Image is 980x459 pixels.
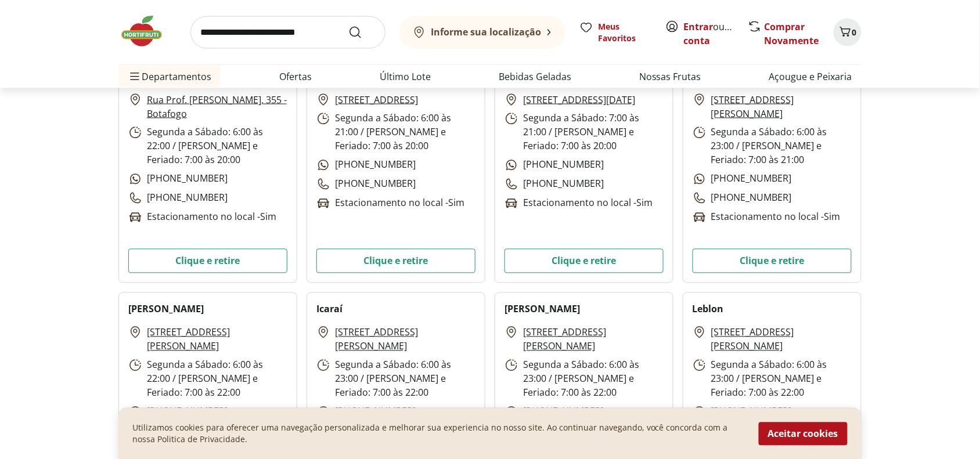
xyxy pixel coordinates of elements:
[316,404,416,419] p: [PHONE_NUMBER]
[693,125,852,167] p: Segunda a Sábado: 6:00 às 23:00 / [PERSON_NAME] e Feriado: 7:00 às 21:00
[118,14,176,49] img: Hortifruti
[505,302,580,316] h2: [PERSON_NAME]
[693,249,852,273] button: Clique e retire
[147,93,287,121] a: Rua Prof. [PERSON_NAME], 355 - Botafogo
[316,111,475,153] p: Segunda a Sábado: 6:00 às 21:00 / [PERSON_NAME] e Feriado: 7:00 às 20:00
[316,196,464,211] p: Estacionamento no local - Sim
[431,26,541,38] b: Informe sua localização
[128,172,228,186] p: [PHONE_NUMBER]
[693,358,852,400] p: Segunda a Sábado: 6:00 às 23:00 / [PERSON_NAME] e Feriado: 7:00 às 22:00
[128,249,287,273] button: Clique e retire
[693,172,792,186] p: [PHONE_NUMBER]
[765,20,819,47] a: Comprar Novamente
[499,70,571,84] a: Bebidas Geladas
[147,326,287,353] a: [STREET_ADDRESS][PERSON_NAME]
[316,177,416,191] p: [PHONE_NUMBER]
[598,21,651,44] span: Meus Favoritos
[380,70,431,84] a: Último Lote
[128,302,204,316] h2: [PERSON_NAME]
[834,19,862,46] button: Carrinho
[711,93,852,121] a: [STREET_ADDRESS][PERSON_NAME]
[693,210,841,225] p: Estacionamento no local - Sim
[128,358,287,400] p: Segunda a Sábado: 6:00 às 22:00 / [PERSON_NAME] e Feriado: 7:00 às 22:00
[759,422,848,445] button: Aceitar cookies
[335,326,475,353] a: [STREET_ADDRESS][PERSON_NAME]
[505,111,664,153] p: Segunda a Sábado: 7:00 às 21:00 / [PERSON_NAME] e Feriado: 7:00 às 20:00
[316,302,343,316] h2: Icaraí
[505,358,664,400] p: Segunda a Sábado: 6:00 às 23:00 / [PERSON_NAME] e Feriado: 7:00 às 22:00
[693,302,724,316] h2: Leblon
[684,20,736,48] span: ou
[639,70,701,84] a: Nossas Frutas
[132,422,745,445] p: Utilizamos cookies para oferecer uma navegação personalizada e melhorar sua experiencia no nosso ...
[190,16,385,49] input: search
[684,20,748,47] a: Criar conta
[693,191,792,205] p: [PHONE_NUMBER]
[711,326,852,353] a: [STREET_ADDRESS][PERSON_NAME]
[505,249,664,273] button: Clique e retire
[128,191,228,205] p: [PHONE_NUMBER]
[523,326,664,353] a: [STREET_ADDRESS][PERSON_NAME]
[693,404,792,419] p: [PHONE_NUMBER]
[505,196,653,211] p: Estacionamento no local - Sim
[348,26,376,39] button: Submit Search
[335,93,418,107] a: [STREET_ADDRESS]
[505,158,604,172] p: [PHONE_NUMBER]
[128,404,228,419] p: [PHONE_NUMBER]
[523,93,635,107] a: [STREET_ADDRESS][DATE]
[128,63,211,91] span: Departamentos
[579,21,651,44] a: Meus Favoritos
[505,404,604,419] p: [PHONE_NUMBER]
[852,27,857,38] span: 0
[128,210,276,225] p: Estacionamento no local - Sim
[316,249,475,273] button: Clique e retire
[505,177,604,191] p: [PHONE_NUMBER]
[769,70,852,84] a: Açougue e Peixaria
[279,70,312,84] a: Ofertas
[316,358,475,400] p: Segunda a Sábado: 6:00 às 23:00 / [PERSON_NAME] e Feriado: 7:00 às 22:00
[399,16,565,49] button: Informe sua localização
[128,125,287,167] p: Segunda a Sábado: 6:00 às 22:00 / [PERSON_NAME] e Feriado: 7:00 às 20:00
[128,63,142,91] button: Menu
[684,20,714,33] a: Entrar
[316,158,416,172] p: [PHONE_NUMBER]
